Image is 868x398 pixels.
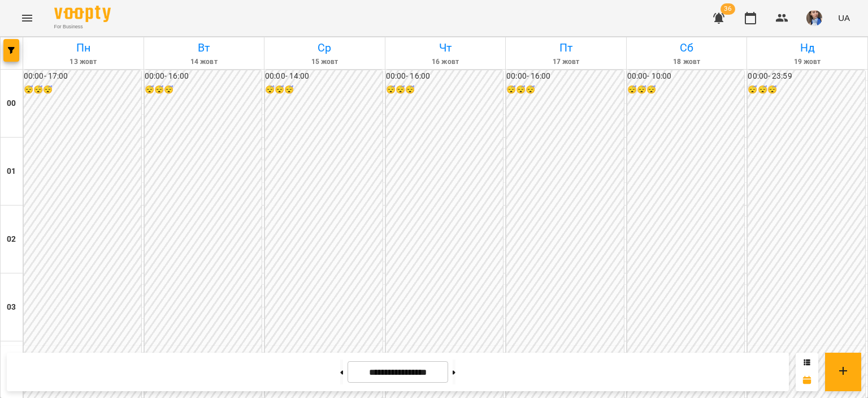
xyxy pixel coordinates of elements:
[7,233,16,246] h6: 02
[387,39,504,57] h6: Чт
[506,70,624,83] h6: 00:00 - 16:00
[806,10,822,26] img: 727e98639bf378bfedd43b4b44319584.jpeg
[14,5,41,32] button: Menu
[748,70,865,83] h6: 00:00 - 23:59
[265,70,383,83] h6: 00:00 - 14:00
[266,57,383,67] h6: 15 жовт
[7,301,16,314] h6: 03
[721,3,735,15] span: 36
[506,84,624,96] h6: 😴😴😴
[748,84,865,96] h6: 😴😴😴
[146,57,263,67] h6: 14 жовт
[145,84,262,96] h6: 😴😴😴
[628,57,745,67] h6: 18 жовт
[265,84,383,96] h6: 😴😴😴
[627,70,745,83] h6: 00:00 - 10:00
[507,39,624,57] h6: Пт
[749,57,866,67] h6: 19 жовт
[24,70,141,83] h6: 00:00 - 17:00
[386,84,504,96] h6: 😴😴😴
[25,57,142,67] h6: 13 жовт
[54,23,111,31] span: For Business
[7,165,16,178] h6: 01
[387,57,504,67] h6: 16 жовт
[7,97,16,110] h6: 00
[54,6,111,22] img: Voopty Logo
[24,84,141,96] h6: 😴😴😴
[507,57,624,67] h6: 17 жовт
[386,70,504,83] h6: 00:00 - 16:00
[749,39,866,57] h6: Нд
[628,39,745,57] h6: Сб
[25,39,142,57] h6: Пн
[266,39,383,57] h6: Ср
[627,84,745,96] h6: 😴😴😴
[834,7,854,28] button: UA
[838,12,850,24] span: UA
[145,70,262,83] h6: 00:00 - 16:00
[146,39,263,57] h6: Вт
